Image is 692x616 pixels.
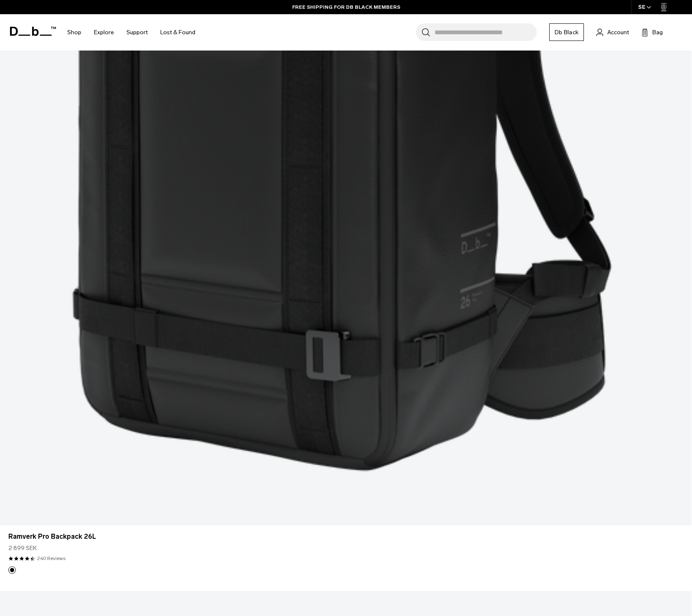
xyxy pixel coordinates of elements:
span: 2 899 SEK [8,544,37,553]
span: Bag [652,28,663,37]
button: Black Out [8,566,16,574]
button: Bag [641,27,663,37]
a: Account [596,27,629,37]
a: Ramverk Pro Backpack 26L [8,532,683,542]
a: FREE SHIPPING FOR DB BLACK MEMBERS [292,3,400,11]
a: Lost & Found [160,18,195,47]
span: Account [607,28,629,37]
a: 240 reviews [37,555,66,562]
a: Db Black [549,23,584,41]
a: Shop [67,18,81,47]
a: Support [126,18,148,47]
a: Explore [94,18,114,47]
nav: Main Navigation [61,14,202,51]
